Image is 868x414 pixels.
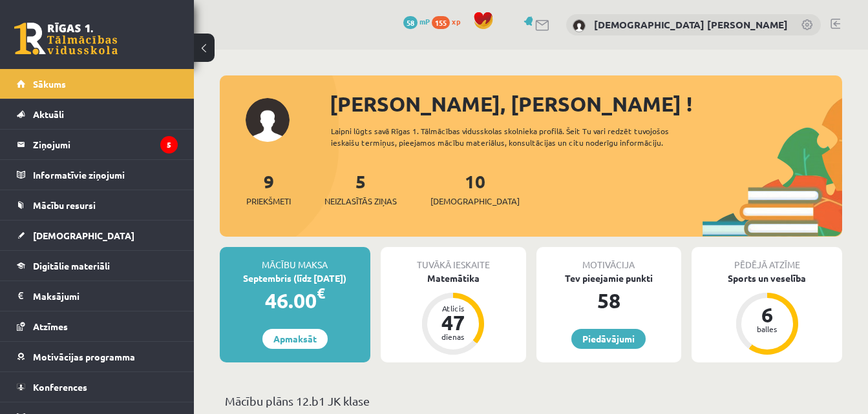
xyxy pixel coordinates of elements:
[225,392,837,409] p: Mācību plāns 12.b1 JK klase
[33,381,87,393] span: Konferences
[381,247,526,271] div: Tuvākā ieskaite
[403,16,430,26] a: 58 mP
[403,16,418,29] span: 58
[692,271,842,285] div: Sports un veselība
[594,18,788,31] a: [DEMOGRAPHIC_DATA] [PERSON_NAME]
[692,271,842,357] a: Sports un veselība 6 balles
[331,125,704,148] div: Laipni lūgts savā Rīgas 1. Tālmācības vidusskolas skolnieka profilā. Šeit Tu vari redzēt tuvojošo...
[17,99,178,129] a: Aktuāli
[246,170,291,208] a: 9Priekšmeti
[220,271,370,285] div: Septembris (līdz [DATE])
[17,251,178,281] a: Digitālie materiāli
[160,136,178,153] i: 5
[748,325,787,333] div: balles
[33,130,178,159] legend: Ziņojumi
[536,247,682,271] div: Motivācija
[220,247,370,271] div: Mācību maksa
[381,271,526,285] div: Matemātika
[432,16,467,26] a: 155 xp
[33,260,110,271] span: Digitālie materiāli
[571,329,646,349] a: Piedāvājumi
[419,16,430,26] span: mP
[17,281,178,311] a: Maksājumi
[33,230,134,241] span: [DEMOGRAPHIC_DATA]
[33,351,135,362] span: Motivācijas programma
[324,170,397,208] a: 5Neizlasītās ziņas
[434,312,472,333] div: 47
[536,285,682,316] div: 58
[748,304,787,325] div: 6
[536,271,682,285] div: Tev pieejamie punkti
[262,329,328,349] a: Apmaksāt
[330,88,842,119] div: [PERSON_NAME], [PERSON_NAME] !
[317,284,325,302] span: €
[573,19,586,32] img: Kristiāna Daniela Freimane
[246,195,291,208] span: Priekšmeti
[430,170,520,208] a: 10[DEMOGRAPHIC_DATA]
[17,311,178,341] a: Atzīmes
[14,23,118,55] a: Rīgas 1. Tālmācības vidusskola
[33,160,178,190] legend: Informatīvie ziņojumi
[17,221,178,250] a: [DEMOGRAPHIC_DATA]
[434,304,472,312] div: Atlicis
[17,69,178,99] a: Sākums
[17,342,178,371] a: Motivācijas programma
[452,16,460,26] span: xp
[17,372,178,402] a: Konferences
[430,195,520,208] span: [DEMOGRAPHIC_DATA]
[33,108,64,120] span: Aktuāli
[381,271,526,357] a: Matemātika Atlicis 47 dienas
[33,199,96,211] span: Mācību resursi
[17,190,178,220] a: Mācību resursi
[692,247,842,271] div: Pēdējā atzīme
[33,320,68,332] span: Atzīmes
[33,78,66,90] span: Sākums
[434,333,472,340] div: dienas
[324,195,397,208] span: Neizlasītās ziņas
[220,285,370,316] div: 46.00
[432,16,450,29] span: 155
[33,281,178,311] legend: Maksājumi
[17,160,178,190] a: Informatīvie ziņojumi
[17,130,178,159] a: Ziņojumi5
